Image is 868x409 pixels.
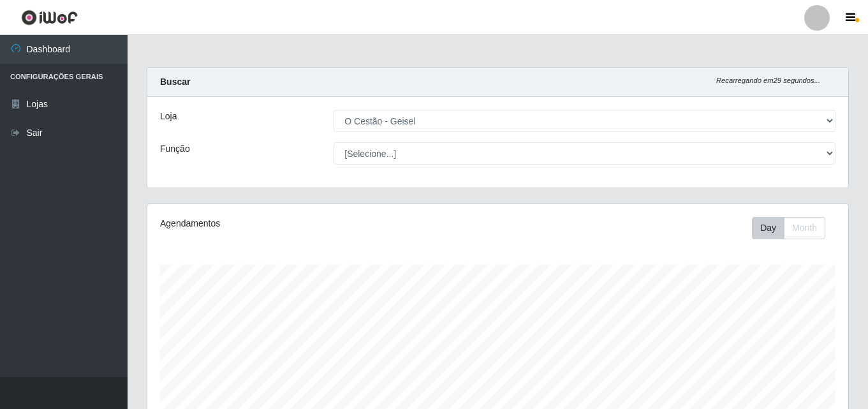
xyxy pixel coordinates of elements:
[752,217,784,239] button: Day
[21,10,78,26] img: CoreUI Logo
[784,217,825,239] button: Month
[752,217,825,239] div: First group
[716,77,820,84] i: Recarregando em 29 segundos...
[160,110,177,123] label: Loja
[752,217,835,239] div: Toolbar with button groups
[160,142,190,156] label: Função
[160,77,190,87] strong: Buscar
[160,217,430,230] div: Agendamentos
